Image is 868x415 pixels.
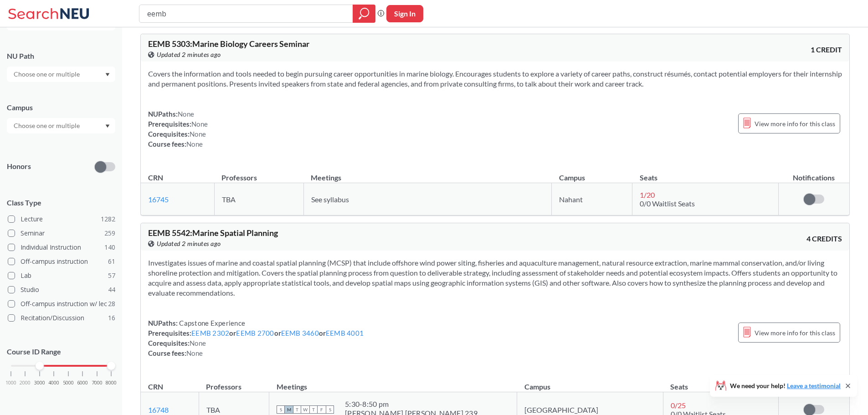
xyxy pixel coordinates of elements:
[640,190,655,199] span: 1 / 20
[779,164,850,183] th: Notifications
[7,102,115,113] div: Campus
[108,299,115,309] span: 28
[148,69,842,89] section: Covers the information and tools needed to begin pursuing career opportunities in marine biology....
[106,380,117,385] span: 8000
[293,405,301,414] span: T
[7,161,31,172] p: Honors
[105,73,110,77] svg: Dropdown arrow
[104,242,115,252] span: 140
[7,67,115,82] div: Dropdown arrow
[77,380,88,385] span: 6000
[359,7,370,20] svg: magnifying glass
[108,271,115,281] span: 57
[730,383,841,389] span: We need your help!
[640,199,695,208] span: 0/0 Waitlist Seats
[108,313,115,323] span: 16
[157,50,221,60] span: Updated 2 minutes ago
[632,164,779,183] th: Seats
[8,241,115,253] label: Individual Instruction
[186,140,203,148] span: None
[108,285,115,295] span: 44
[101,214,115,224] span: 1282
[48,380,59,385] span: 4000
[9,69,86,80] input: Choose one or multiple
[178,110,194,118] span: None
[104,228,115,238] span: 259
[301,405,309,414] span: W
[108,256,115,266] span: 61
[318,405,326,414] span: F
[552,183,632,215] td: Nahant
[191,120,208,128] span: None
[9,120,86,131] input: Choose one or multiple
[663,373,778,392] th: Seats
[178,319,245,327] span: Capstone Experience
[146,6,346,21] input: Class, professor, course number, "phrase"
[7,198,115,208] span: Class Type
[148,405,169,414] a: 16748
[277,405,285,414] span: S
[157,239,221,249] span: Updated 2 minutes ago
[303,164,551,183] th: Meetings
[326,329,364,337] a: EEMB 4001
[345,400,478,409] div: 5:30 - 8:50 pm
[8,284,115,296] label: Studio
[148,228,278,238] span: EEMB 5542 : Marine Spatial Planning
[8,270,115,282] label: Lab
[236,329,274,337] a: EEMB 2700
[326,405,334,414] span: S
[811,45,842,55] span: 1 CREDIT
[92,380,103,385] span: 7000
[517,373,663,392] th: Campus
[191,329,229,337] a: EEMB 2302
[8,227,115,239] label: Seminar
[7,51,115,61] div: NU Path
[787,382,841,389] a: Leave a testimonial
[755,118,835,129] span: View more info for this class
[186,349,203,357] span: None
[148,382,163,392] div: CRN
[778,373,849,392] th: Notifications
[269,373,517,392] th: Meetings
[309,405,318,414] span: T
[285,405,293,414] span: M
[8,312,115,324] label: Recitation/Discussion
[148,318,364,358] div: NUPaths: Prerequisites: or or or Corequisites: Course fees:
[105,124,110,128] svg: Dropdown arrow
[8,213,115,225] label: Lecture
[148,109,208,149] div: NUPaths: Prerequisites: Corequisites: Course fees:
[190,339,206,347] span: None
[671,401,686,410] span: 0 / 25
[7,347,115,357] p: Course ID Range
[8,298,115,310] label: Off-campus instruction w/ lec
[34,380,45,385] span: 3000
[755,327,835,338] span: View more info for this class
[148,195,169,204] a: 16745
[5,380,16,385] span: 1000
[199,373,269,392] th: Professors
[214,164,303,183] th: Professors
[311,195,349,204] span: See syllabus
[20,380,31,385] span: 2000
[214,183,303,215] td: TBA
[386,5,423,22] button: Sign In
[552,164,632,183] th: Campus
[148,173,163,183] div: CRN
[63,380,74,385] span: 5000
[806,234,842,244] span: 4 CREDITS
[7,118,115,133] div: Dropdown arrow
[190,130,206,138] span: None
[353,5,375,23] div: magnifying glass
[281,329,319,337] a: EEMB 3460
[148,258,842,298] section: Investigates issues of marine and coastal spatial planning (MCSP) that include offshore wind powe...
[8,256,115,267] label: Off-campus instruction
[148,39,309,49] span: EEMB 5303 : Marine Biology Careers Seminar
